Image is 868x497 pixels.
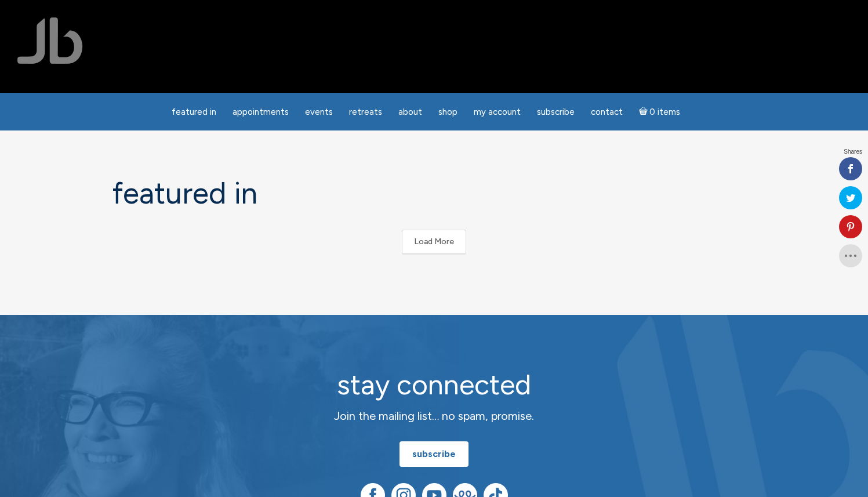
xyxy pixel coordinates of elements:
span: Shares [844,149,862,155]
p: Join the mailing list… no spam, promise. [228,407,640,425]
span: Contact [591,107,623,117]
span: featured in [172,107,216,117]
a: Subscribe [530,101,582,124]
span: Events [305,107,333,117]
h2: stay connected [228,369,640,400]
span: Retreats [349,107,382,117]
button: Load More [402,230,466,254]
a: Events [298,101,340,124]
span: 0 items [649,108,680,117]
a: Shop [431,101,464,124]
a: About [391,101,429,124]
img: Jamie Butler. The Everyday Medium [17,17,83,64]
i: Cart [639,107,650,117]
a: Appointments [226,101,296,124]
span: Appointments [233,107,289,117]
span: About [398,107,422,117]
a: Cart0 items [632,100,688,124]
span: My Account [474,107,521,117]
a: My Account [467,101,528,124]
span: Subscribe [537,107,575,117]
h1: featured in [112,177,756,210]
a: featured in [165,101,223,124]
a: Retreats [342,101,389,124]
a: subscribe [400,441,468,467]
span: Shop [438,107,457,117]
a: Contact [584,101,630,124]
